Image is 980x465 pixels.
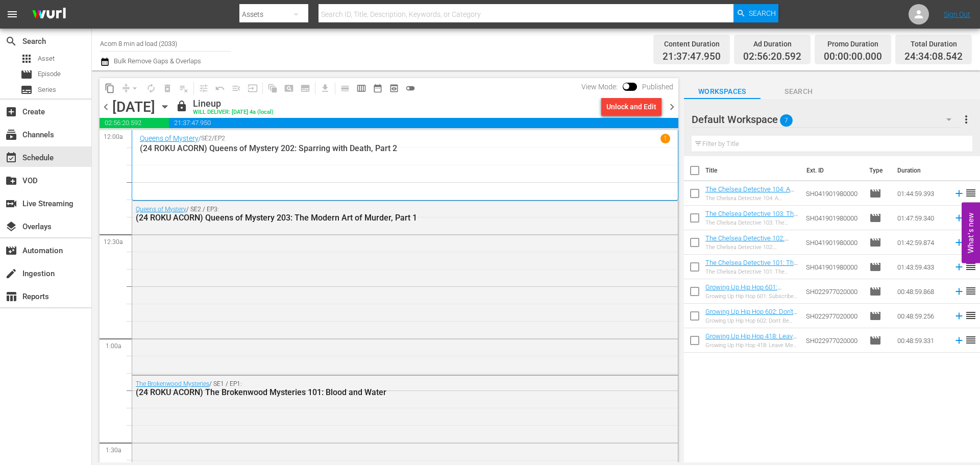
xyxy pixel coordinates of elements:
[802,279,865,304] td: SH022977020000
[869,334,881,347] span: Episode
[663,37,721,51] div: Content Duration
[20,84,33,96] span: Series
[214,135,225,142] p: EP2
[143,80,159,96] span: Loop Content
[373,83,383,93] span: date_range_outlined
[112,57,201,65] span: Bulk Remove Gaps & Overlaps
[100,101,112,113] span: chevron_left
[38,85,56,95] span: Series
[136,380,209,387] a: The Brokenwood Mysteries
[5,198,17,210] span: Live Streaming
[297,80,313,96] span: Create Series Block
[102,80,118,96] span: Copy Lineup
[705,185,797,231] a: The Chelsea Detective 104: A Chelsea Education (The Chelsea Detective 104: A Chelsea Education (a...
[666,101,678,113] span: chevron_right
[193,98,274,109] div: Lineup
[802,181,865,206] td: SH041901980000
[5,106,17,118] span: Create
[962,202,980,263] button: Open Feedback Widget
[20,68,33,81] span: Episode
[228,80,244,96] span: Fill episodes with ad slates
[893,206,949,230] td: 01:47:59.340
[637,83,678,91] span: Published
[402,80,419,96] span: 24 hours Lineup View is OFF
[705,342,798,349] div: Growing Up Hip Hop 418: Leave Me Alone
[5,290,17,303] span: Reports
[965,260,977,273] span: reorder
[802,230,865,255] td: SH041901980000
[965,309,977,322] span: reorder
[705,244,798,251] div: The Chelsea Detective 102: [PERSON_NAME]
[705,308,797,331] a: Growing Up Hip Hop 602: Don't Be Salty (Growing Up Hip Hop 602: Don't Be Salty (VARIANT))
[159,80,176,96] span: Select an event to delete
[965,334,977,346] span: reorder
[863,156,891,185] th: Type
[38,69,61,79] span: Episode
[953,188,965,199] svg: Add to Schedule
[705,259,798,305] a: The Chelsea Detective 101: The Wages of Sin (The Chelsea Detective 101: The Wages of Sin (amc_net...
[663,51,721,63] span: 21:37:47.950
[904,37,963,51] div: Total Duration
[5,267,17,280] span: Ingestion
[705,283,781,322] a: Growing Up Hip Hop 601: Subscribe or Step Aside (Growing Up Hip Hop 601: Subscribe or Step Aside ...
[965,285,977,297] span: reorder
[405,83,415,93] span: toggle_off
[761,85,837,98] span: Search
[169,118,678,128] span: 21:37:47.950
[869,261,881,273] span: Episode
[869,310,881,322] span: Episode
[953,212,965,224] svg: Add to Schedule
[780,110,793,131] span: 7
[904,51,963,63] span: 24:34:08.542
[802,206,865,230] td: SH041901980000
[705,268,798,275] div: The Chelsea Detective 101: The Wages of Sin
[136,387,619,397] div: (24 ROKU ACORN) The Brokenwood Mysteries 101: Blood and Water
[893,304,949,328] td: 00:48:59.256
[893,328,949,353] td: 00:48:59.331
[960,113,972,126] span: more_vert
[705,195,798,202] div: The Chelsea Detective 104: A Chelsea Education
[743,51,801,63] span: 02:56:20.592
[261,78,281,98] span: Refresh All Search Blocks
[705,219,798,226] div: The Chelsea Detective 103: The Gentle Giant
[389,83,399,93] span: preview_outlined
[5,152,17,164] span: Schedule
[606,97,656,116] div: Unlock and Edit
[333,78,353,98] span: Day Calendar View
[24,3,73,27] img: ans4CAIJ8jUAAAAAAAAAAAAAAAAAAAAAAAAgQb4GAAAAAAAAAAAAAAAAAAAAAAAAJMjXAAAAAAAAAAAAAAAAAAAAAAAAgAT5G...
[20,53,33,65] span: Asset
[869,285,881,298] span: Episode
[244,80,261,96] span: Update Metadata from Key Asset
[100,118,169,128] span: 02:56:20.592
[824,37,882,51] div: Promo Duration
[705,234,797,273] a: The Chelsea Detective 102: [PERSON_NAME] (The Chelsea Detective 102: [PERSON_NAME] (amc_networks_...
[705,210,798,248] a: The Chelsea Detective 103: The Gentle Giant (The Chelsea Detective 103: The Gentle Giant (amc_net...
[136,206,619,223] div: / SE2 / EP3:
[118,80,143,96] span: Remove Gaps & Overlaps
[140,143,670,153] p: (24 ROKU ACORN) Queens of Mystery 202: Sparring with Death, Part 2
[800,156,863,185] th: Ext. ID
[353,80,370,96] span: Week Calendar View
[893,230,949,255] td: 01:42:59.874
[6,8,18,20] span: menu
[192,78,212,98] span: Customize Events
[576,83,623,91] span: View Mode:
[136,206,186,213] a: Queens of Mystery
[953,286,965,297] svg: Add to Schedule
[140,134,199,142] a: Queens of Mystery
[136,213,619,223] div: (24 ROKU ACORN) Queens of Mystery 203: The Modern Art of Murder, Part 1
[281,80,297,96] span: Create Search Block
[802,255,865,279] td: SH041901980000
[944,10,970,18] a: Sign Out
[824,51,882,63] span: 00:00:00.000
[664,135,667,142] p: 1
[960,107,972,132] button: more_vert
[136,380,619,397] div: / SE1 / EP1:
[176,80,192,96] span: Clear Lineup
[5,244,17,257] span: Automation
[356,83,366,93] span: calendar_view_week_outlined
[743,37,801,51] div: Ad Duration
[869,212,881,224] span: Episode
[313,78,333,98] span: Download as CSV
[5,221,17,233] span: Overlays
